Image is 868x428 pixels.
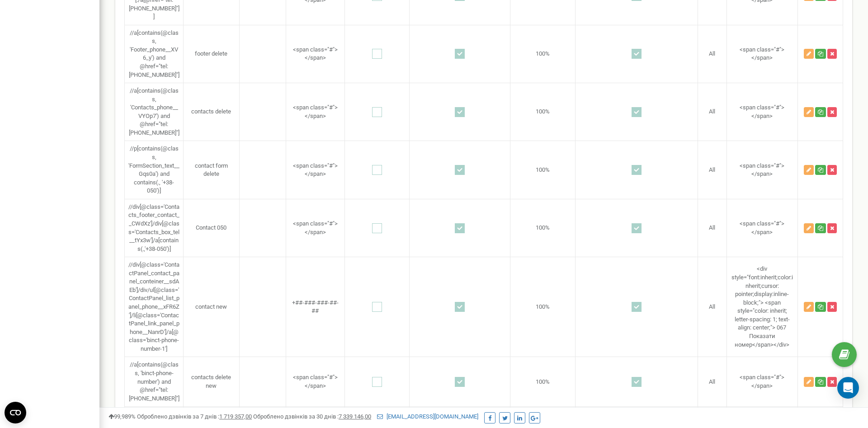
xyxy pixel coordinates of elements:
[698,199,726,257] td: All
[286,25,344,83] td: <span class="#"></span>
[184,25,240,83] td: footer delete
[286,83,344,141] td: <span class="#"></span>
[510,25,575,83] td: 100%
[184,257,240,357] td: contact new
[286,257,344,357] td: +##-###-###-##-##
[286,357,344,407] td: <span class="#"></span>
[184,199,240,257] td: Contact 050
[698,257,726,357] td: All
[253,413,371,420] span: Оброблено дзвінків за 30 днів :
[108,413,136,420] span: 99,989%
[726,83,797,141] td: <span class="#"></span>
[377,413,478,420] a: [EMAIL_ADDRESS][DOMAIN_NAME]
[137,413,252,420] span: Оброблено дзвінків за 7 днів :
[510,357,575,407] td: 100%
[125,199,184,257] td: //div[@class='Contacts_footer_contact__CWdXz']/div[@class='Contacts_box_tel__tYx3w']/a[contains(....
[339,413,371,420] u: 7 339 146,00
[726,141,797,199] td: <span class="#"></span>
[219,413,252,420] u: 1 719 357,00
[184,83,240,141] td: contacts delete
[698,357,726,407] td: All
[125,257,184,357] td: //div[@class='ContactPanel_contact_panel_conteiner__sdAEb']/div/ul[@class='ContactPanel_list_pane...
[510,257,575,357] td: 100%
[510,141,575,199] td: 100%
[510,199,575,257] td: 100%
[125,83,184,141] td: //a[contains(@class, 'Contacts_phone__VYOp7') and @href="tel:[PHONE_NUMBER]"]
[5,402,26,423] button: Open CMP widget
[698,83,726,141] td: All
[125,25,184,83] td: //a[contains(@class, 'Footer_phone__XV6_y') and @href="tel:[PHONE_NUMBER]"]
[286,141,344,199] td: <span class="#"></span>
[698,25,726,83] td: All
[698,141,726,199] td: All
[726,25,797,83] td: <span class="#"></span>
[726,257,797,357] td: <div style="font:inherit;color:inherit;cursor: pointer;display:inline-block;"> <span style="color...
[286,199,344,257] td: <span class="#"></span>
[510,83,575,141] td: 100%
[125,141,184,199] td: //p[contains(@class, 'FormSection_text__Gqs0a') and contains(., '+38-050')]
[726,357,797,407] td: <span class="#"></span>
[125,357,184,407] td: //a[contains(@class, 'binct-phone-number') and @href="tel:[PHONE_NUMBER]"]
[726,199,797,257] td: <span class="#"></span>
[184,357,240,407] td: contacts delete new
[184,141,240,199] td: contact form delete
[837,377,859,399] div: Open Intercom Messenger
